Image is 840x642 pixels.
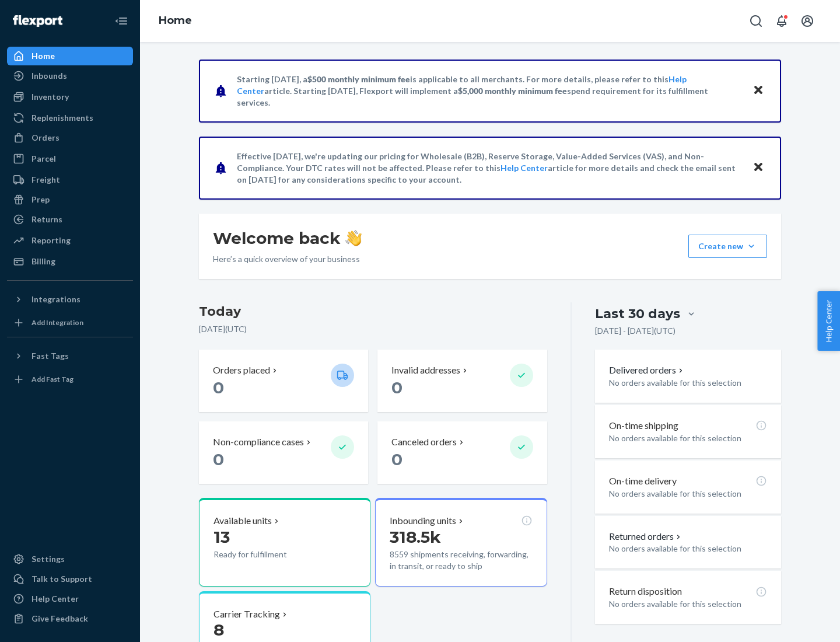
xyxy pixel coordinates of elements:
[110,9,133,33] button: Close Navigation
[32,70,67,82] div: Inbounds
[199,498,370,587] button: Available units13Ready for fulfillment
[213,527,230,547] span: 13
[770,9,793,33] button: Open notifications
[213,435,304,449] p: Non-compliance cases
[817,291,840,351] button: Help Center
[7,47,133,65] a: Home
[595,325,675,337] p: [DATE] - [DATE] ( UTC )
[751,82,766,99] button: Close
[32,174,60,186] div: Freight
[32,613,88,624] div: Give Feedback
[796,9,819,33] button: Open account menu
[609,377,767,389] p: No orders available for this selection
[32,91,69,103] div: Inventory
[13,15,62,27] img: Flexport logo
[458,86,567,96] span: $5,000 monthly minimum fee
[213,549,321,560] p: Ready for fulfillment
[391,449,402,469] span: 0
[32,593,79,605] div: Help Center
[7,570,133,588] a: Talk to Support
[32,214,62,225] div: Returns
[32,153,56,165] div: Parcel
[32,553,65,565] div: Settings
[213,364,270,377] p: Orders placed
[32,350,69,362] div: Fast Tags
[307,74,410,84] span: $500 monthly minimum fee
[375,498,547,587] button: Inbounding units318.5k8559 shipments receiving, forwarding, in transit, or ready to ship
[609,419,678,432] p: On-time shipping
[391,435,457,449] p: Canceled orders
[32,317,83,327] div: Add Integration
[390,514,456,528] p: Inbounding units
[609,432,767,444] p: No orders available for this selection
[7,109,133,127] a: Replenishments
[7,190,133,209] a: Prep
[7,149,133,168] a: Parcel
[7,550,133,568] a: Settings
[149,4,201,38] ol: breadcrumbs
[609,530,683,543] button: Returned orders
[213,253,362,265] p: Here’s a quick overview of your business
[32,194,50,205] div: Prep
[609,488,767,500] p: No orders available for this selection
[609,364,685,377] button: Delivered orders
[199,302,547,321] h3: Today
[237,74,741,109] p: Starting [DATE], a is applicable to all merchants. For more details, please refer to this article...
[32,256,55,267] div: Billing
[7,210,133,229] a: Returns
[32,235,71,246] div: Reporting
[609,474,677,488] p: On-time delivery
[377,350,547,412] button: Invalid addresses 0
[32,50,55,62] div: Home
[213,449,224,469] span: 0
[199,421,368,484] button: Non-compliance cases 0
[159,14,192,27] a: Home
[609,585,682,598] p: Return disposition
[501,163,548,173] a: Help Center
[609,598,767,610] p: No orders available for this selection
[7,170,133,189] a: Freight
[377,421,547,484] button: Canceled orders 0
[7,347,133,365] button: Fast Tags
[7,88,133,106] a: Inventory
[744,9,768,33] button: Open Search Box
[199,323,547,335] p: [DATE] ( UTC )
[32,112,93,124] div: Replenishments
[7,67,133,85] a: Inbounds
[32,294,80,305] div: Integrations
[199,350,368,412] button: Orders placed 0
[391,364,460,377] p: Invalid addresses
[32,374,73,384] div: Add Fast Tag
[7,609,133,628] button: Give Feedback
[7,252,133,271] a: Billing
[390,527,441,547] span: 318.5k
[7,589,133,608] a: Help Center
[213,514,272,528] p: Available units
[213,378,224,397] span: 0
[390,549,532,572] p: 8559 shipments receiving, forwarding, in transit, or ready to ship
[32,132,60,144] div: Orders
[213,608,280,621] p: Carrier Tracking
[751,159,766,176] button: Close
[609,543,767,554] p: No orders available for this selection
[237,151,741,186] p: Effective [DATE], we're updating our pricing for Wholesale (B2B), Reserve Storage, Value-Added Se...
[7,370,133,389] a: Add Fast Tag
[391,378,402,397] span: 0
[595,305,680,323] div: Last 30 days
[213,228,362,249] h1: Welcome back
[7,313,133,332] a: Add Integration
[213,620,224,640] span: 8
[7,128,133,147] a: Orders
[688,235,767,258] button: Create new
[7,290,133,309] button: Integrations
[345,230,362,246] img: hand-wave emoji
[32,573,92,585] div: Talk to Support
[7,231,133,250] a: Reporting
